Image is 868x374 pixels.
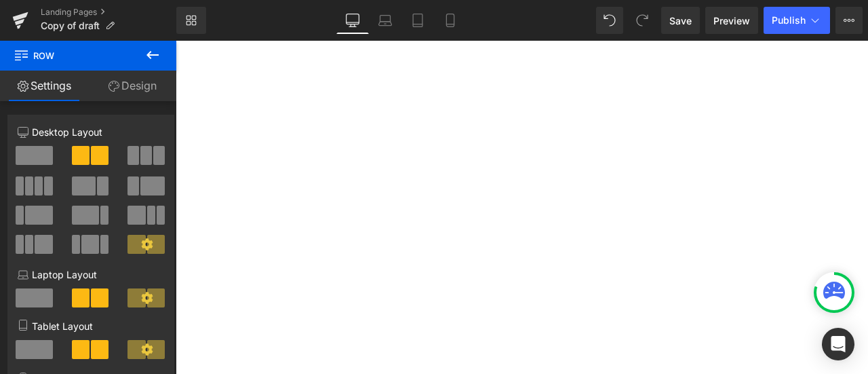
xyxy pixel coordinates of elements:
[14,41,149,71] span: Row
[88,71,176,101] a: Design
[401,7,434,34] a: Tablet
[822,328,854,360] div: Open Intercom Messenger
[41,20,100,31] span: Copy of draft
[369,7,401,34] a: Laptop
[764,7,830,34] button: Publish
[18,125,164,139] p: Desktop Layout
[669,14,692,28] span: Save
[336,7,369,34] a: Desktop
[629,7,656,34] button: Redo
[596,7,623,34] button: Undo
[772,15,806,26] span: Publish
[713,14,750,28] span: Preview
[176,7,206,34] a: New Library
[434,7,467,34] a: Mobile
[41,7,176,18] a: Landing Pages
[18,267,164,282] p: Laptop Layout
[705,7,758,34] a: Preview
[835,7,863,34] button: More
[18,319,164,333] p: Tablet Layout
